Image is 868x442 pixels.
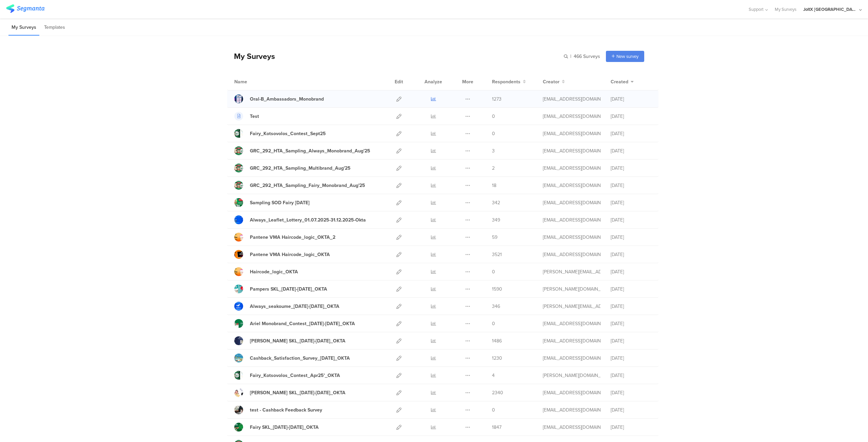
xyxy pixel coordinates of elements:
[543,234,600,241] div: baroutis.db@pg.com
[492,389,503,396] span: 2340
[250,199,310,206] div: Sampling SOD Fairy Aug'25
[234,354,350,362] a: Cashback_Satisfaction_Survey_[DATE]_OKTA
[543,251,600,258] div: baroutis.db@pg.com
[250,320,355,327] div: Ariel Monobrand_Contest_01May25-31May25_OKTA
[492,372,495,379] span: 4
[234,336,346,345] a: [PERSON_NAME] SKL_[DATE]-[DATE]_OKTA
[492,182,496,189] span: 18
[250,113,259,120] div: Test
[574,53,600,60] span: 466 Surveys
[492,406,495,414] span: 0
[250,147,370,154] div: GRC_292_HTA_Sampling_Always_Monobrand_Aug'25
[543,199,600,206] div: gheorghe.a.4@pg.com
[250,268,298,275] div: Haircode_logic_OKTA
[250,355,350,362] div: Cashback_Satisfaction_Survey_07April25_OKTA
[611,234,651,241] div: [DATE]
[611,113,651,120] div: [DATE]
[492,268,495,275] span: 0
[611,303,651,310] div: [DATE]
[234,319,355,328] a: Ariel Monobrand_Contest_[DATE]-[DATE]_OKTA
[543,147,600,154] div: gheorghe.a.4@pg.com
[234,112,259,121] a: Test
[543,303,600,310] div: arvanitis.a@pg.com
[250,303,339,310] div: Always_seakoume_03May25-30June25_OKTA
[234,267,298,276] a: Haircode_logic_OKTA
[250,165,351,172] div: GRC_292_HTA_Sampling_Multibrand_Aug'25
[250,130,326,137] div: Fairy_Kotsovolos_Contest_Sept25
[492,216,500,224] span: 349
[250,389,346,396] div: Lenor SKL_24April25-07May25_OKTA
[611,96,651,103] div: [DATE]
[543,372,600,379] div: skora.es@pg.com
[227,50,275,62] div: My Surveys
[250,251,330,258] div: Pantene VMA Haircode_logic_OKTA
[250,424,319,431] div: Fairy SKL_20March25-02Apr25_OKTA
[492,320,495,327] span: 0
[611,78,634,85] button: Created
[611,355,651,362] div: [DATE]
[234,285,327,293] a: Pampers SKL_[DATE]-[DATE]_OKTA
[543,268,600,275] div: arvanitis.a@pg.com
[611,424,651,431] div: [DATE]
[234,198,310,207] a: Sampling SOD Fairy [DATE]
[492,199,500,206] span: 342
[616,53,638,60] span: New survey
[543,424,600,431] div: baroutis.db@pg.com
[611,78,628,85] span: Created
[492,147,495,154] span: 3
[543,96,600,103] div: nikolopoulos.j@pg.com
[611,286,651,293] div: [DATE]
[611,268,651,275] div: [DATE]
[492,251,502,258] span: 3521
[234,164,351,172] a: GRC_292_HTA_Sampling_Multibrand_Aug'25
[250,216,366,224] div: Always_Leaflet_Lottery_01.07.2025-31.12.2025-Okta
[611,199,651,206] div: [DATE]
[234,423,319,432] a: Fairy SKL_[DATE]-[DATE]_OKTA
[250,182,365,189] div: GRC_292_HTA_Sampling_Fairy_Monobrand_Aug'25
[234,215,366,224] a: Always_Leaflet_Lottery_01.07.2025-31.12.2025-Okta
[611,320,651,327] div: [DATE]
[250,286,327,293] div: Pampers SKL_8May25-21May25_OKTA
[543,78,565,85] button: Creator
[492,355,502,362] span: 1230
[234,129,326,138] a: Fairy_Kotsovolos_Contest_Sept25
[250,406,322,414] div: test - Cashback Feedback Survey
[611,337,651,344] div: [DATE]
[543,355,600,362] div: baroutis.db@pg.com
[492,286,502,293] span: 1590
[569,53,572,60] span: |
[423,73,443,90] div: Analyze
[250,234,335,241] div: Pantene VMA Haircode_logic_OKTA_2
[250,372,340,379] div: Fairy_Kotsovolos_Contest_Apr25'_OKTA
[460,73,475,90] div: More
[234,94,324,103] a: Oral-B_Ambassadors_Monobrand
[492,78,520,85] span: Respondents
[492,165,495,172] span: 2
[611,165,651,172] div: [DATE]
[543,406,600,414] div: baroutis.db@pg.com
[611,406,651,414] div: [DATE]
[543,286,600,293] div: skora.es@pg.com
[543,113,600,120] div: support@segmanta.com
[41,20,68,36] li: Templates
[543,130,600,137] div: betbeder.mb@pg.com
[749,6,764,13] span: Support
[6,4,44,13] img: segmanta logo
[492,424,501,431] span: 1847
[492,78,526,85] button: Respondents
[611,372,651,379] div: [DATE]
[234,181,365,190] a: GRC_292_HTA_Sampling_Fairy_Monobrand_Aug'25
[234,233,335,241] a: Pantene VMA Haircode_logic_OKTA_2
[543,337,600,344] div: baroutis.db@pg.com
[8,20,39,36] li: My Surveys
[234,371,340,380] a: Fairy_Kotsovolos_Contest_Apr25'_OKTA
[234,302,339,311] a: Always_seakoume_[DATE]-[DATE]_OKTA
[611,182,651,189] div: [DATE]
[543,320,600,327] div: baroutis.db@pg.com
[611,251,651,258] div: [DATE]
[803,6,857,13] div: JoltX [GEOGRAPHIC_DATA]
[492,113,495,120] span: 0
[392,73,406,90] div: Edit
[234,146,370,155] a: GRC_292_HTA_Sampling_Always_Monobrand_Aug'25
[611,130,651,137] div: [DATE]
